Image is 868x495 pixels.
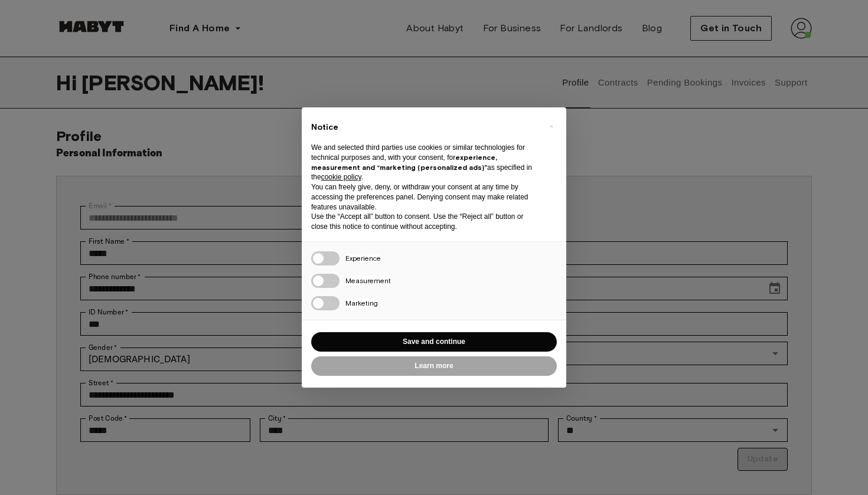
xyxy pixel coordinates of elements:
p: Use the “Accept all” button to consent. Use the “Reject all” button or close this notice to conti... [311,212,538,232]
span: × [549,119,553,133]
h2: Notice [311,122,538,133]
p: You can freely give, deny, or withdraw your consent at any time by accessing the preferences pane... [311,182,538,212]
a: cookie policy [321,173,361,181]
button: Learn more [311,356,557,376]
strong: experience, measurement and “marketing (personalized ads)” [311,153,497,172]
span: Marketing [345,299,378,307]
button: Save and continue [311,332,557,352]
span: Measurement [345,276,391,285]
span: Experience [345,254,381,263]
p: We and selected third parties use cookies or similar technologies for technical purposes and, wit... [311,143,538,182]
button: Close this notice [541,117,560,136]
